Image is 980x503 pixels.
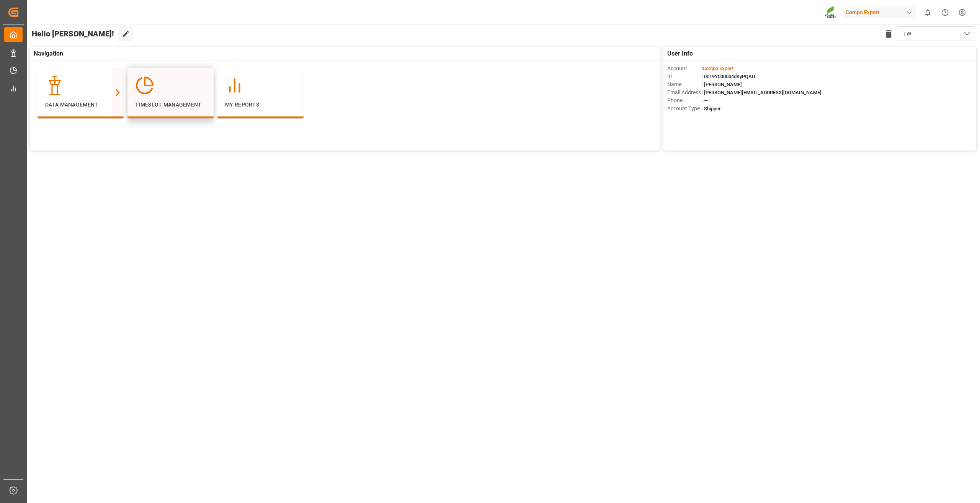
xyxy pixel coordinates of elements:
span: Account Type [667,105,702,113]
span: : Shipper [702,106,721,111]
span: : [PERSON_NAME] [702,82,742,87]
button: open menu [898,26,974,41]
img: Screenshot%202023-09-29%20at%2010.02.21.png_1712312052.png [825,6,837,19]
button: show 0 new notifications [919,4,936,21]
span: Phone [667,97,702,105]
span: : [702,66,733,71]
button: Help Center [936,4,954,21]
p: My Reports [225,101,296,109]
span: : 0019Y000004dKyPQAU [702,74,755,79]
p: Timeslot Management [135,101,206,109]
span: FW [903,30,911,38]
span: Navigation [34,49,63,58]
div: Compo Expert [843,7,916,18]
span: Compo Expert [703,66,733,71]
p: Data Management [45,101,116,109]
span: : — [702,98,708,103]
span: Hello [PERSON_NAME]! [32,26,114,41]
button: Compo Expert [843,5,919,20]
span: Name [667,80,702,88]
span: User Info [667,49,693,58]
span: : [PERSON_NAME][EMAIL_ADDRESS][DOMAIN_NAME] [702,90,822,95]
span: Id [667,72,702,80]
span: Email Address [667,88,702,97]
span: Account [667,64,702,72]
